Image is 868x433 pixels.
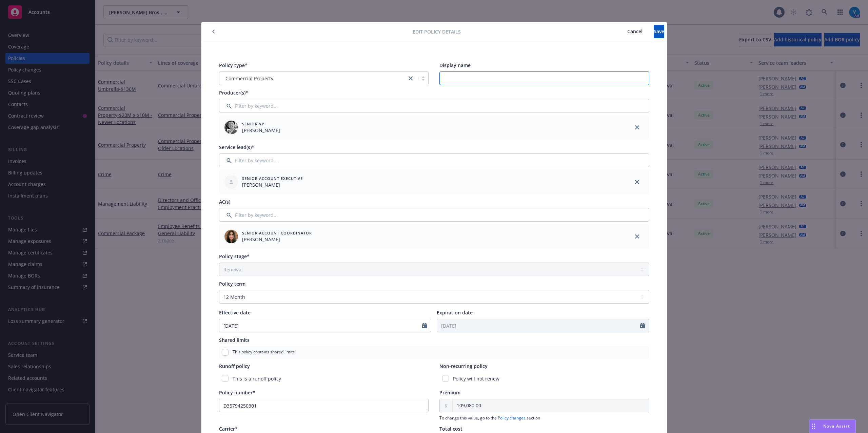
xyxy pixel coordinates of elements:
img: employee photo [224,121,238,134]
span: Policy type* [219,62,248,68]
button: Nova Assist [809,419,856,433]
span: Non-recurring policy [439,363,488,369]
div: Policy will not renew [439,372,649,385]
span: Total cost [439,426,462,432]
span: Policy number* [219,389,255,396]
img: employee photo [224,230,238,243]
span: Display name [439,62,471,68]
span: Commercial Property [223,75,403,82]
a: close [633,123,641,131]
span: Effective date [219,309,251,316]
span: Senior Account Coordinator [242,230,312,236]
input: Filter by keyword... [219,208,649,222]
span: Commercial Property [225,75,273,82]
span: Service lead(s)* [219,144,254,150]
span: [PERSON_NAME] [242,127,280,134]
input: 0.00 [453,399,649,412]
button: Save [654,25,664,38]
span: Senior Account Executive [242,176,303,181]
span: Cancel [627,28,643,35]
span: Producer(s)* [219,89,248,96]
button: Cancel [616,25,654,38]
span: Policy stage* [219,253,250,260]
input: Filter by keyword... [219,153,649,167]
span: Shared limits [219,337,250,343]
span: [PERSON_NAME] [242,236,312,243]
span: Save [654,28,664,35]
svg: Calendar [640,323,645,328]
div: This policy contains shared limits [219,346,649,358]
a: close [407,74,415,82]
svg: Calendar [422,323,427,328]
span: Expiration date [437,309,473,316]
span: Runoff policy [219,363,250,369]
div: Drag to move [809,420,818,433]
span: To change this value, go to the section [439,415,649,421]
input: MM/DD/YYYY [437,319,640,332]
input: MM/DD/YYYY [219,319,422,332]
span: [PERSON_NAME] [242,181,303,188]
a: close [633,232,641,241]
span: Carrier* [219,426,238,432]
span: Senior VP [242,121,280,127]
span: Premium [439,389,460,396]
a: Policy changes [498,415,526,421]
span: Edit policy details [413,28,461,35]
a: close [633,178,641,186]
div: This is a runoff policy [219,372,429,385]
span: Nova Assist [823,423,850,429]
span: Policy term [219,281,245,287]
span: AC(s) [219,199,230,205]
input: Filter by keyword... [219,99,649,112]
